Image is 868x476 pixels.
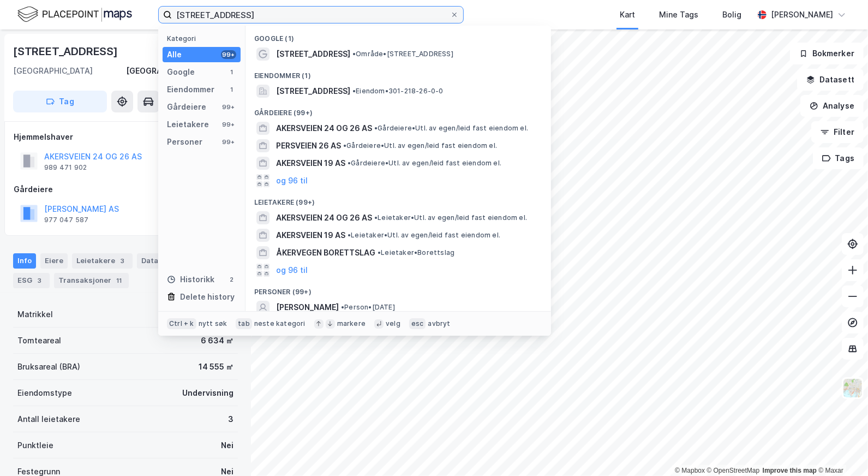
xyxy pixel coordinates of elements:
[17,5,132,24] img: logo.f888ab2527a4732fd821a326f86c7f29.svg
[246,26,551,45] div: Google (1)
[199,319,228,328] div: nytt søk
[276,264,308,277] button: og 96 til
[113,275,124,286] div: 11
[221,120,236,129] div: 99+
[276,122,372,135] span: AKERSVEIEN 24 OG 26 AS
[167,273,214,286] div: Historikk
[228,413,234,426] div: 3
[172,7,450,23] input: Søk på adresse, matrikkel, gårdeiere, leietakere eller personer
[167,118,209,131] div: Leietakere
[246,189,551,209] div: Leietakere (99+)
[276,139,341,152] span: PERSVEIEN 26 AS
[13,91,107,112] button: Tag
[137,253,191,269] div: Datasett
[72,253,133,269] div: Leietakere
[813,424,868,476] iframe: Chat Widget
[276,211,372,224] span: AKERSVEIEN 24 OG 26 AS
[17,413,80,426] div: Antall leietakere
[13,64,93,78] div: [GEOGRAPHIC_DATA]
[44,216,88,224] div: 977 047 587
[428,319,450,328] div: avbryt
[348,231,500,240] span: Leietaker • Utl. av egen/leid fast eiendom el.
[797,69,864,91] button: Datasett
[341,303,344,311] span: •
[378,248,381,257] span: •
[276,246,375,259] span: ÅKERVEGEN BORETTSLAG
[246,100,551,120] div: Gårdeiere (99+)
[276,301,339,314] span: [PERSON_NAME]
[126,64,238,78] div: [GEOGRAPHIC_DATA], 218/26
[276,85,350,98] span: [STREET_ADDRESS]
[13,253,36,269] div: Info
[221,439,234,452] div: Nei
[228,68,236,76] div: 1
[707,467,760,474] a: OpenStreetMap
[54,273,129,288] div: Transaksjoner
[14,183,237,196] div: Gårdeiere
[620,8,635,21] div: Kart
[811,121,864,143] button: Filter
[167,318,196,329] div: Ctrl + k
[276,157,345,170] span: AKERSVEIEN 19 AS
[374,124,378,132] span: •
[246,63,551,82] div: Eiendommer (1)
[352,87,356,95] span: •
[348,159,501,168] span: Gårdeiere • Utl. av egen/leid fast eiendom el.
[13,43,120,60] div: [STREET_ADDRESS]
[352,87,444,96] span: Eiendom • 301-218-26-0-0
[17,386,72,400] div: Eiendomstype
[182,386,234,400] div: Undervisning
[276,229,345,242] span: AKERSVEIEN 19 AS
[117,255,128,266] div: 3
[790,43,864,64] button: Bokmerker
[352,50,356,58] span: •
[221,103,236,111] div: 99+
[800,95,864,117] button: Analyse
[17,334,61,347] div: Tomteareal
[14,130,237,144] div: Hjemmelshaver
[34,275,45,286] div: 3
[254,319,306,328] div: neste kategori
[167,48,182,61] div: Alle
[771,8,833,21] div: [PERSON_NAME]
[40,253,68,269] div: Eiere
[236,318,252,329] div: tab
[44,163,87,172] div: 989 471 902
[409,318,426,329] div: esc
[17,439,53,452] div: Punktleie
[337,319,366,328] div: markere
[167,83,214,96] div: Eiendommer
[13,273,50,288] div: ESG
[221,50,236,59] div: 99+
[675,467,705,474] a: Mapbox
[341,303,395,312] span: Person • [DATE]
[842,378,863,398] img: Z
[228,275,236,284] div: 2
[722,8,741,21] div: Bolig
[659,8,698,21] div: Mine Tags
[343,141,346,150] span: •
[228,85,236,94] div: 1
[180,290,235,304] div: Delete history
[386,319,400,328] div: velg
[374,124,528,133] span: Gårdeiere • Utl. av egen/leid fast eiendom el.
[276,47,350,61] span: [STREET_ADDRESS]
[763,467,817,474] a: Improve this map
[201,334,234,347] div: 6 634 ㎡
[17,308,53,321] div: Matrikkel
[199,360,234,373] div: 14 555 ㎡
[221,138,236,146] div: 99+
[167,100,206,114] div: Gårdeiere
[348,231,351,239] span: •
[813,147,864,169] button: Tags
[378,248,454,257] span: Leietaker • Borettslag
[167,34,241,43] div: Kategori
[276,174,308,187] button: og 96 til
[374,213,378,222] span: •
[17,360,80,373] div: Bruksareal (BRA)
[246,279,551,299] div: Personer (99+)
[167,66,195,79] div: Google
[348,159,351,167] span: •
[374,213,527,222] span: Leietaker • Utl. av egen/leid fast eiendom el.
